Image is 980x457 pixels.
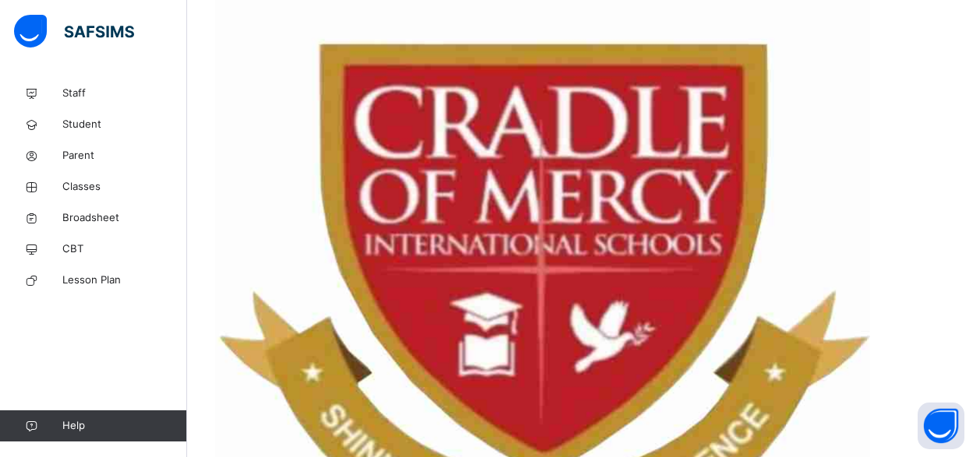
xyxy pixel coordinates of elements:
span: CBT [62,241,187,257]
span: Help [62,418,186,434]
button: Open asap [918,403,964,449]
span: Parent [62,148,187,163]
span: Broadsheet [62,210,187,226]
span: Classes [62,179,187,195]
span: Staff [62,86,187,101]
span: Lesson Plan [62,272,187,288]
img: safsims [14,15,134,47]
span: Student [62,117,187,132]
